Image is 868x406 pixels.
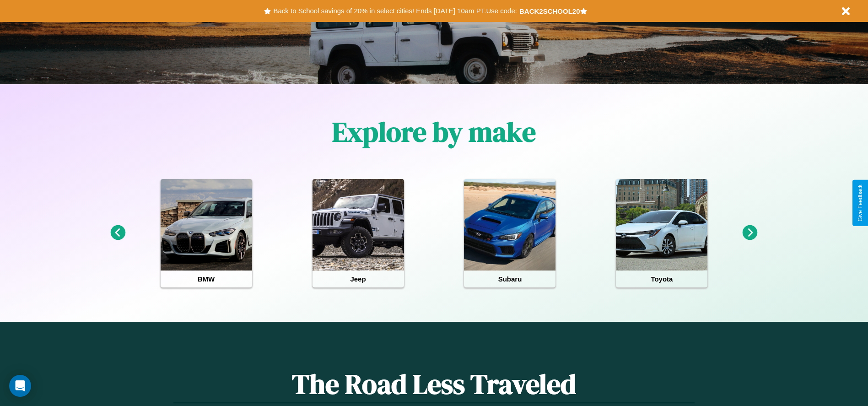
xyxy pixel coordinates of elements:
[519,7,580,15] b: BACK2SCHOOL20
[313,271,404,287] h4: Jeep
[616,271,707,287] h4: Toyota
[9,375,31,397] div: Open Intercom Messenger
[332,113,536,151] h1: Explore by make
[173,365,694,403] h1: The Road Less Traveled
[271,5,519,17] button: Back to School savings of 20% in select cities! Ends [DATE] 10am PT.Use code:
[857,184,863,222] div: Give Feedback
[464,271,555,287] h4: Subaru
[161,271,252,287] h4: BMW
